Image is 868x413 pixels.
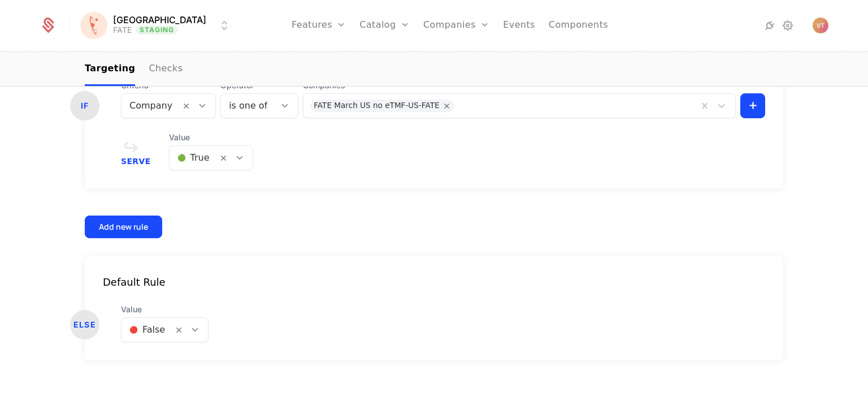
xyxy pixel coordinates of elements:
nav: Main [85,53,783,86]
img: Vlada Todorovic [813,18,828,33]
a: Integrations [763,19,776,32]
span: Value [121,304,209,315]
button: + [740,93,765,118]
a: Checks [149,53,183,86]
span: Value [169,132,253,143]
div: IF [70,91,99,121]
div: Add new rule [99,221,148,233]
img: Florence [80,12,107,39]
span: Serve [121,157,151,165]
span: Staging [136,25,177,35]
div: FATE March US no eTMF-US-FATE [314,100,439,112]
a: Targeting [85,53,135,86]
button: Add new rule [85,216,162,238]
button: Select environment [84,13,231,38]
a: Settings [781,19,795,32]
div: Remove FATE March US no eTMF-US-FATE [440,100,454,112]
div: FATE [113,24,132,36]
div: Default Rule [85,274,783,290]
button: Open user button [813,18,828,33]
ul: Choose Sub Page [85,53,183,86]
span: [GEOGRAPHIC_DATA] [113,15,206,24]
div: ELSE [70,310,99,339]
